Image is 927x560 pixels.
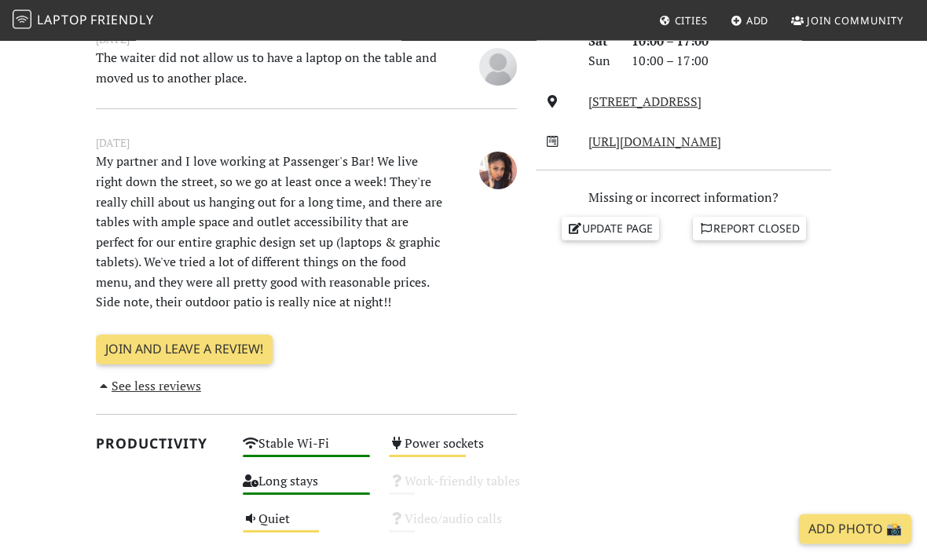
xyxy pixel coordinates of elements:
[675,13,708,27] span: Cities
[379,433,526,470] div: Power sockets
[13,7,154,35] a: LaptopFriendly LaptopFriendly
[379,470,526,508] div: Work-friendly tables
[588,134,721,151] a: [URL][DOMAIN_NAME]
[90,11,153,28] span: Friendly
[536,188,831,209] p: Missing or incorrect information?
[86,152,453,313] p: My partner and I love working at Passenger's Bar! We live right down the street, so we go at leas...
[807,13,903,27] span: Join Community
[724,6,775,35] a: Add
[479,152,517,190] img: 924-faith.jpg
[579,32,623,53] div: Sat
[233,433,380,470] div: Stable Wi-Fi
[562,218,659,241] a: Update page
[86,49,453,89] p: The waiter did not allow us to have a laptop on the table and moved us to another place.
[13,10,31,29] img: LaptopFriendly
[622,32,841,53] div: 10:00 – 17:00
[96,436,224,452] h2: Productivity
[86,135,526,152] small: [DATE]
[693,218,806,241] a: Report closed
[579,52,623,72] div: Sun
[785,6,910,35] a: Join Community
[479,161,517,178] span: Faith Reigns
[622,52,841,72] div: 10:00 – 17:00
[233,508,380,546] div: Quiet
[588,93,702,111] a: [STREET_ADDRESS]
[479,49,517,86] img: blank-535327c66bd565773addf3077783bbfce4b00ec00e9fd257753287c682c7fa38.png
[233,470,380,508] div: Long stays
[96,378,201,395] a: See less reviews
[479,57,517,75] span: Milica Pavlovic
[746,13,769,27] span: Add
[653,6,714,35] a: Cities
[379,508,526,546] div: Video/audio calls
[96,335,273,365] a: Join and leave a review!
[37,11,88,28] span: Laptop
